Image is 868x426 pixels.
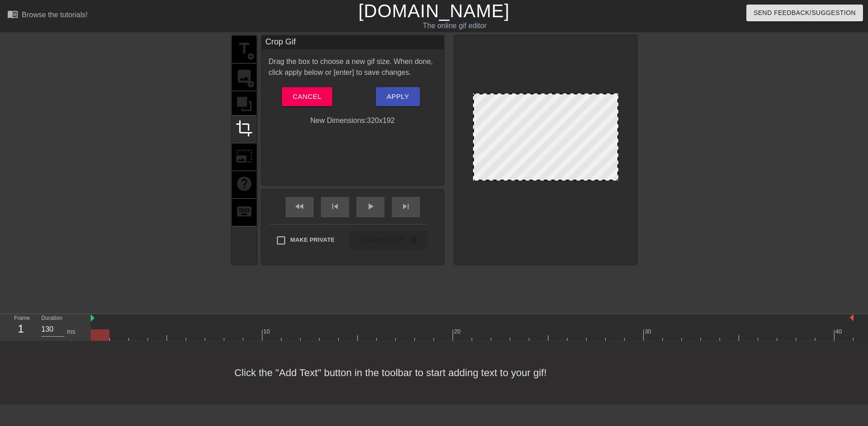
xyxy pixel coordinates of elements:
[376,87,420,106] button: Apply
[365,201,376,212] span: play_arrow
[67,327,75,337] div: ms
[358,1,509,21] a: [DOMAIN_NAME]
[291,235,335,245] span: Make Private
[7,314,35,340] div: Frame
[850,314,853,321] img: bound-end.png
[14,321,28,337] div: 1
[263,327,271,336] div: 10
[754,7,856,19] span: Send Feedback/Suggestion
[262,115,444,126] div: New Dimensions: 320 x 192
[41,316,62,321] label: Duration
[282,87,332,106] button: Cancel
[262,56,444,78] div: Drag the box to choose a new gif size. When done, click apply below or [enter] to save changes.
[400,201,411,212] span: skip_next
[294,201,305,212] span: fast_rewind
[7,9,18,20] span: menu_book
[236,120,253,137] span: crop
[835,327,843,336] div: 40
[746,5,863,21] button: Send Feedback/Suggestion
[645,327,653,336] div: 30
[330,201,340,212] span: skip_previous
[387,91,409,103] span: Apply
[7,9,88,23] a: Browse the tutorials!
[454,327,462,336] div: 20
[22,11,88,19] div: Browse the tutorials!
[262,36,444,49] div: Crop Gif
[293,91,321,103] span: Cancel
[294,20,615,31] div: The online gif editor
